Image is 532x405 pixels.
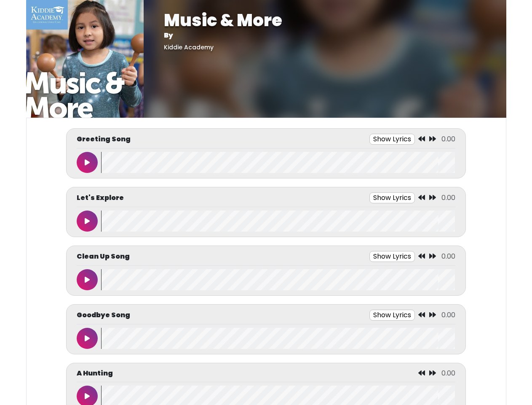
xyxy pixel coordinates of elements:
[164,10,486,30] h1: Music & More
[77,368,113,378] p: A Hunting
[164,44,486,51] h5: Kiddie Academy
[77,193,124,203] p: Let's Explore
[77,134,131,144] p: Greeting Song
[77,310,130,320] p: Goodbye Song
[441,193,455,202] span: 0.00
[441,310,455,320] span: 0.00
[77,251,130,262] p: Clean Up Song
[441,368,455,378] span: 0.00
[369,310,415,321] button: Show Lyrics
[369,192,415,203] button: Show Lyrics
[369,134,415,145] button: Show Lyrics
[441,134,455,144] span: 0.00
[164,30,486,40] p: By
[369,251,415,262] button: Show Lyrics
[441,251,455,261] span: 0.00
